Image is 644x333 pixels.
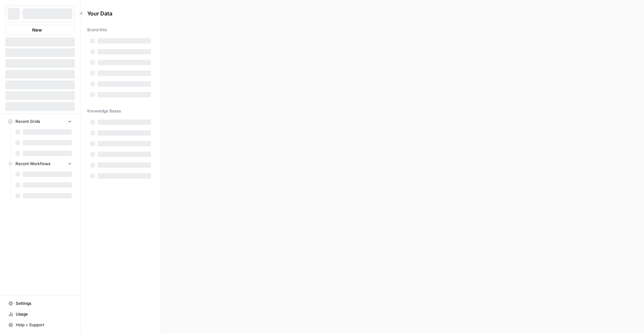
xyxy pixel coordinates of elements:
[87,108,121,114] span: Knowledge Bases
[5,159,75,169] button: Recent Workflows
[15,118,40,125] span: Recent Grids
[15,161,50,167] span: Recent Workflows
[5,320,75,330] button: Help + Support
[87,27,107,33] span: Brand Kits
[87,9,146,17] span: Your Data
[5,309,75,320] a: Usage
[32,27,42,33] span: New
[16,322,72,328] span: Help + Support
[16,311,72,317] span: Usage
[5,298,75,309] a: Settings
[5,116,75,127] button: Recent Grids
[5,25,75,35] button: New
[16,300,72,306] span: Settings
